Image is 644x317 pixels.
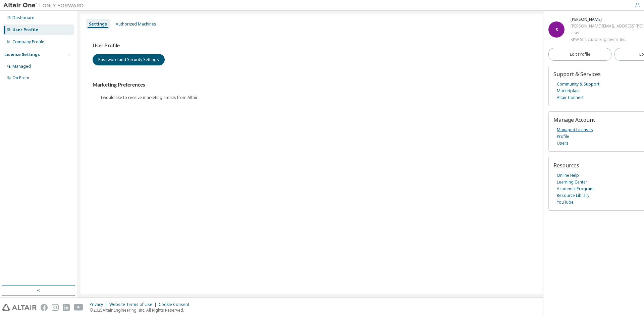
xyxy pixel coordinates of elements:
[553,162,579,169] span: Resources
[557,186,594,192] a: Academic Program
[557,199,574,206] a: YouTube
[2,304,37,311] img: altair_logo.svg
[109,302,159,307] div: Website Terms of Use
[101,94,199,102] label: I would like to receive marketing emails from Altair
[557,179,587,186] a: Learning Center
[12,15,35,20] div: Dashboard
[557,140,569,147] a: Users
[90,302,109,307] div: Privacy
[557,172,579,179] a: Online Help
[116,21,156,27] div: Authorized Machines
[90,307,193,313] p: © 2025 Altair Engineering, Inc. All Rights Reserved.
[12,75,29,81] div: On Prem
[52,304,59,311] img: instagram.svg
[557,192,589,199] a: Resource Library
[41,304,48,311] img: facebook.svg
[93,42,629,49] h3: User Profile
[557,88,581,94] a: Marketplace
[553,70,601,78] span: Support & Services
[12,27,38,33] div: User Profile
[93,82,629,88] h3: Marketing Preferences
[89,21,107,27] div: Settings
[548,48,611,61] a: Edit Profile
[12,64,31,69] div: Managed
[570,52,590,57] span: Edit Profile
[557,81,599,88] a: Community & Support
[4,52,40,57] div: License Settings
[557,94,584,101] a: Altair Connect
[159,302,193,307] div: Cookie Consent
[557,126,593,133] a: Managed Licenses
[3,2,87,9] img: Altair One
[555,27,558,33] span: S
[12,39,44,45] div: Company Profile
[74,304,84,311] img: youtube.svg
[63,304,70,311] img: linkedin.svg
[553,116,595,123] span: Manage Account
[93,54,165,65] button: Password and Security Settings
[557,133,569,140] a: Profile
